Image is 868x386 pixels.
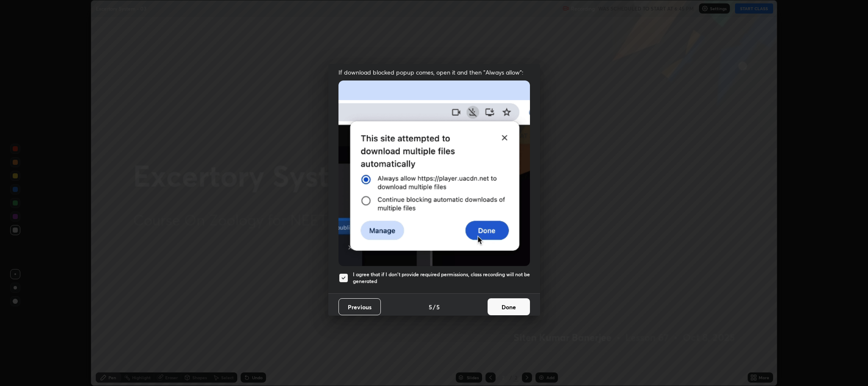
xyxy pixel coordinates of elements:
[353,271,530,284] h5: I agree that if I don't provide required permissions, class recording will not be generated
[338,298,381,315] button: Previous
[436,303,440,311] h4: 5
[338,81,530,266] img: downloads-permission-blocked.gif
[429,303,432,311] h4: 5
[433,303,435,311] h4: /
[338,68,530,76] span: If download blocked popup comes, open it and then "Always allow":
[488,298,530,315] button: Done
